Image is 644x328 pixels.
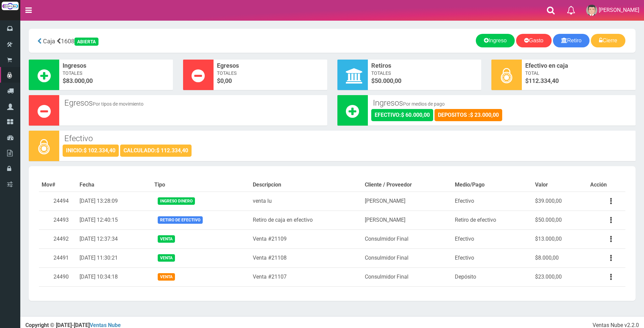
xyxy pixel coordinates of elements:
[532,248,587,267] td: $8.000,00
[435,109,502,121] div: DEPOSITOS :
[220,77,232,84] font: 0,00
[84,147,115,154] strong: $ 102.334,40
[63,61,170,70] span: Ingresos
[371,70,478,76] span: Totales
[452,267,532,286] td: Depósito
[532,229,587,248] td: $13.000,00
[599,7,639,13] span: [PERSON_NAME]
[158,216,203,223] span: Retiro de efectivo
[532,211,587,229] td: $50.000,00
[525,61,632,70] span: Efectivo en caja
[401,112,430,118] strong: $ 60.000,00
[371,76,478,85] span: $
[532,267,587,286] td: $23.000,00
[77,178,152,192] th: Fecha
[587,178,625,192] th: Acción
[217,61,324,70] span: Egresos
[250,267,362,286] td: Venta #21107
[362,211,452,229] td: [PERSON_NAME]
[452,211,532,229] td: Retiro de efectivo
[77,211,152,229] td: [DATE] 12:40:15
[158,197,195,204] span: Ingreso dinero
[77,192,152,211] td: [DATE] 13:28:09
[525,70,632,76] span: Total
[217,70,324,76] span: Totales
[34,34,233,48] div: 1608
[158,235,175,242] span: Venta
[39,192,77,211] td: 24494
[250,178,362,192] th: Descripcion
[452,248,532,267] td: Efectivo
[532,178,587,192] th: Valor
[39,229,77,248] td: 24492
[66,77,93,84] font: 83.000,00
[362,178,452,192] th: Cliente / Proveedor
[158,273,175,280] span: Venta
[371,109,433,121] div: EFECTIVO:
[532,192,587,211] td: $39.000,00
[529,77,559,84] span: 112.334,40
[77,267,152,286] td: [DATE] 10:34:18
[476,34,515,47] a: Ingreso
[39,267,77,286] td: 24490
[158,254,175,261] span: Venta
[74,38,98,46] div: ABIERTA
[452,229,532,248] td: Efectivo
[2,2,19,10] img: Logo grande
[43,38,55,45] span: Caja
[362,229,452,248] td: Consulmidor Final
[250,248,362,267] td: Venta #21108
[152,178,250,192] th: Tipo
[452,178,532,192] th: Medio/Pago
[120,145,192,157] div: CALCULADO:
[156,147,188,154] strong: $ 112.334,40
[217,76,324,85] span: $
[77,248,152,267] td: [DATE] 11:30:21
[362,192,452,211] td: [PERSON_NAME]
[553,34,590,47] a: Retiro
[525,76,632,85] span: $
[403,101,445,107] small: Por medios de pago
[250,229,362,248] td: Venta #21109
[64,134,630,143] h3: Efectivo
[39,211,77,229] td: 24493
[371,61,478,70] span: Retiros
[250,211,362,229] td: Retiro de caja en efectivo
[373,99,631,107] h3: Ingresos
[591,34,625,47] a: Cierre
[250,192,362,211] td: venta lu
[39,178,77,192] th: Mov#
[63,70,170,76] span: Totales
[452,192,532,211] td: Efectivo
[39,248,77,267] td: 24491
[470,112,499,118] strong: $ 23.000,00
[586,5,597,16] img: User Image
[77,229,152,248] td: [DATE] 12:37:34
[375,77,401,84] font: 50.000,00
[93,101,143,107] small: Por tipos de movimiento
[63,145,119,157] div: INICIO:
[63,76,170,85] span: $
[362,267,452,286] td: Consulmidor Final
[362,248,452,267] td: Consulmidor Final
[64,99,322,107] h3: Egresos
[516,34,552,47] a: Gasto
